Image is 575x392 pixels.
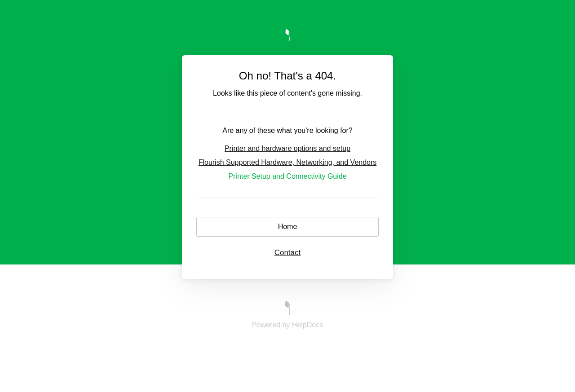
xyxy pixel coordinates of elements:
[285,29,290,41] img: Flourish Help Center logo
[199,159,377,166] a: Flourish Supported Hardware, Networking, and Vendors
[196,217,378,237] button: Home
[285,308,290,316] a: Opens in a new tab
[252,321,323,329] a: Opens in a new tab
[196,223,378,230] a: Home
[225,145,350,152] a: Printer and hardware options and setup
[196,70,378,82] h1: Oh no! That's a 404.
[274,248,301,257] a: Contact
[228,172,346,180] a: Printer Setup and Connectivity Guide
[196,89,378,97] p: Looks like this piece of content's gone missing.
[196,127,378,135] p: Are any of these what you're looking for?
[252,321,323,329] span: Powered by HelpDocs
[285,300,290,315] img: Flourish Help Center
